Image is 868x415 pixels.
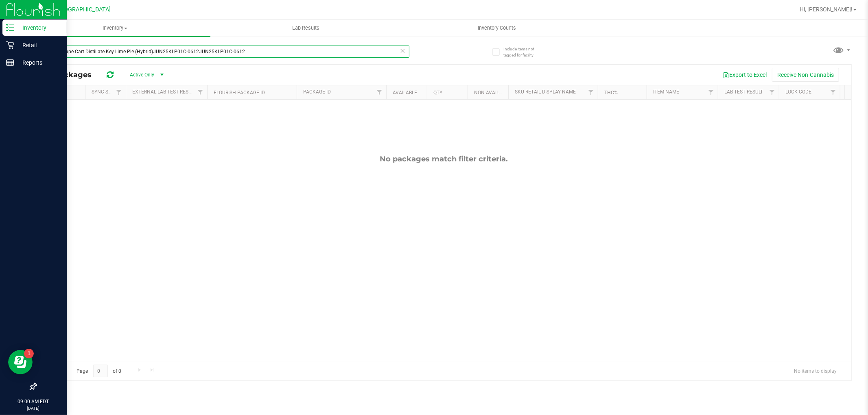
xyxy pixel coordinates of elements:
[112,85,126,99] a: Filter
[92,89,123,95] a: Sync Status
[787,365,843,377] span: No items to display
[724,89,763,95] a: Lab Test Result
[210,20,401,37] a: Lab Results
[14,40,63,50] p: Retail
[4,398,63,405] p: 09:00 AM EDT
[800,6,853,13] span: Hi, [PERSON_NAME]!
[55,6,111,13] span: [GEOGRAPHIC_DATA]
[503,46,544,58] span: Include items not tagged for facility
[6,24,14,32] inline-svg: Inventory
[433,90,442,96] a: Qty
[132,89,196,95] a: External Lab Test Result
[70,365,128,377] span: Page of 0
[400,46,406,56] span: Clear
[467,24,527,32] span: Inventory Counts
[373,85,386,99] a: Filter
[393,90,417,96] a: Available
[194,85,207,99] a: Filter
[704,85,718,99] a: Filter
[515,89,576,95] a: Sku Retail Display Name
[6,59,14,67] inline-svg: Reports
[4,405,63,411] p: [DATE]
[20,24,210,32] span: Inventory
[772,68,839,82] button: Receive Non-Cannabis
[6,41,14,49] inline-svg: Retail
[36,154,851,163] div: No packages match filter criteria.
[214,90,265,96] a: Flourish Package ID
[584,85,598,99] a: Filter
[401,20,592,37] a: Inventory Counts
[20,20,210,37] a: Inventory
[36,46,409,58] input: Search Package ID, Item Name, SKU, Lot or Part Number...
[826,85,840,99] a: Filter
[281,24,330,32] span: Lab Results
[765,85,779,99] a: Filter
[474,90,510,96] a: Non-Available
[604,90,618,96] a: THC%
[717,68,772,82] button: Export to Excel
[785,89,811,95] a: Lock Code
[24,349,34,359] iframe: Resource center unread badge
[42,70,100,79] span: All Packages
[14,23,63,33] p: Inventory
[653,89,679,95] a: Item Name
[8,350,33,374] iframe: Resource center
[303,89,331,95] a: Package ID
[14,58,63,67] p: Reports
